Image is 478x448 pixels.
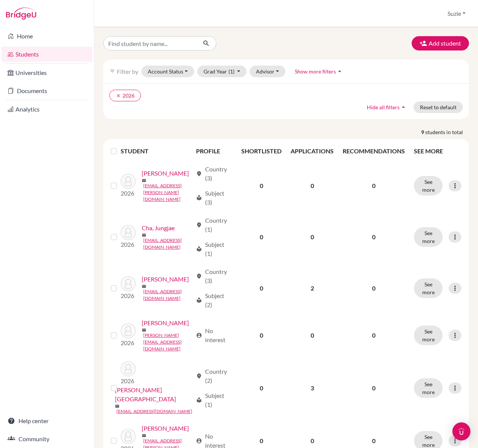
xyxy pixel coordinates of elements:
[143,182,193,203] a: [EMAIL_ADDRESS][PERSON_NAME][DOMAIN_NAME]
[121,323,136,338] img: Omolon, Danielle
[196,267,233,285] div: Country (3)
[196,195,202,201] span: local_library
[343,331,405,340] p: 0
[343,284,405,293] p: 0
[286,357,338,419] td: 3
[142,328,146,332] span: mail
[288,66,350,77] button: Show more filtersarrow_drop_up
[237,357,286,419] td: 0
[196,332,202,338] span: account_circle
[196,222,202,228] span: location_on
[115,404,119,408] span: mail
[250,66,285,77] button: Advisor
[338,142,409,160] th: RECOMMENDATIONS
[142,318,189,327] a: [PERSON_NAME]
[286,142,338,160] th: APPLICATIONS
[414,101,463,113] button: Reset to default
[425,128,469,136] span: students in total
[444,6,469,21] button: Suzie
[414,378,443,398] button: See more
[196,391,233,409] div: Subject (1)
[196,297,202,303] span: local_library
[237,263,286,314] td: 0
[121,142,192,160] th: STUDENT
[142,178,146,183] span: mail
[197,66,247,77] button: Grad Year(1)
[109,68,115,74] i: filter_list
[414,326,443,345] button: See more
[228,68,234,75] span: (1)
[196,171,202,177] span: location_on
[121,276,136,291] img: Kim, Lucy
[237,142,286,160] th: SHORTLISTED
[286,263,338,314] td: 2
[117,68,138,75] span: Filter by
[196,291,233,309] div: Subject (2)
[409,142,466,160] th: SEE MORE
[116,93,121,98] i: clear
[452,422,470,440] div: Open Intercom Messenger
[116,408,192,415] a: [EMAIL_ADDRESS][DOMAIN_NAME]
[121,291,136,300] p: 2026
[2,83,92,98] a: Documents
[141,66,194,77] button: Account Status
[121,376,136,385] p: 2026
[143,332,193,352] a: [PERSON_NAME][EMAIL_ADDRESS][DOMAIN_NAME]
[192,142,237,160] th: PROFILE
[121,361,136,376] img: Quan, Jianya
[109,90,141,101] button: clear2026
[6,8,36,20] img: Bridge-U
[121,225,136,240] img: Cha, Jungjae
[295,68,336,75] span: Show more filters
[286,314,338,357] td: 0
[196,246,202,252] span: local_library
[115,385,193,404] a: [PERSON_NAME][GEOGRAPHIC_DATA]
[343,181,405,190] p: 0
[142,424,189,433] a: [PERSON_NAME]
[2,413,92,428] a: Help center
[412,36,469,50] button: Add student
[2,29,92,44] a: Home
[103,36,197,50] input: Find student by name...
[286,211,338,263] td: 0
[143,237,193,251] a: [EMAIL_ADDRESS][DOMAIN_NAME]
[196,189,233,207] div: Subject (3)
[414,176,443,196] button: See more
[196,165,233,183] div: Country (3)
[196,438,202,444] span: account_circle
[343,436,405,445] p: 0
[2,65,92,80] a: Universities
[237,211,286,263] td: 0
[142,169,189,178] a: [PERSON_NAME]
[237,160,286,211] td: 0
[121,429,136,444] img: Rhee, Minhag
[196,240,233,258] div: Subject (1)
[237,314,286,357] td: 0
[121,338,136,347] p: 2026
[367,104,400,110] span: Hide all filters
[121,189,136,198] p: 2026
[360,101,414,113] button: Hide all filtersarrow_drop_up
[343,384,405,393] p: 0
[196,367,233,385] div: Country (2)
[2,102,92,117] a: Analytics
[142,284,146,289] span: mail
[421,128,425,136] strong: 9
[336,67,343,75] i: arrow_drop_up
[2,47,92,62] a: Students
[142,223,175,232] a: Cha, Jungjae
[414,227,443,247] button: See more
[121,240,136,249] p: 2026
[143,288,193,302] a: [EMAIL_ADDRESS][DOMAIN_NAME]
[142,275,189,284] a: [PERSON_NAME]
[400,103,407,111] i: arrow_drop_up
[142,233,146,237] span: mail
[142,433,146,438] span: mail
[196,216,233,234] div: Country (1)
[286,160,338,211] td: 0
[121,174,136,189] img: Armes, Lorry
[196,397,202,403] span: local_library
[2,431,92,446] a: Community
[414,278,443,298] button: See more
[196,326,233,344] div: No interest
